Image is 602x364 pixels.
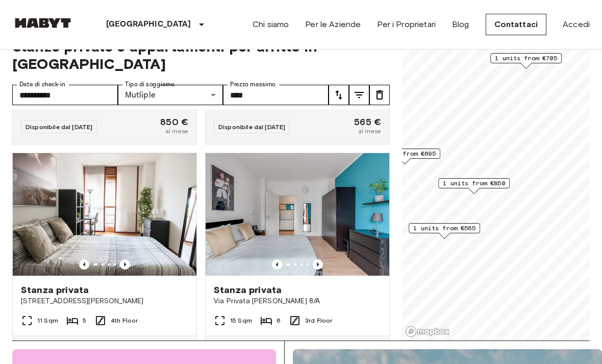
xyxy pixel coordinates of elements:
[369,149,440,164] div: Map marker
[377,18,436,31] a: Per i Proprietari
[272,259,282,270] button: Previous image
[21,296,188,306] span: [STREET_ADDRESS][PERSON_NAME]
[12,85,118,105] input: Choose date, selected date is 4 Dec 2025
[354,117,381,127] span: 565 €
[106,18,191,31] p: [GEOGRAPHIC_DATA]
[495,54,557,63] span: 1 units from €705
[373,149,436,158] span: 1 units from €695
[563,18,590,31] a: Accedi
[12,38,390,72] span: Stanze private e appartamenti per affitto in [GEOGRAPHIC_DATA]
[79,259,89,270] button: Previous image
[12,18,73,28] img: Habyt
[21,284,89,296] span: Stanza privata
[125,80,174,89] label: Tipo di soggiorno
[118,85,223,105] div: Mutliple
[277,316,281,325] span: 6
[214,296,381,306] span: Via Privata [PERSON_NAME] 8/A
[369,85,390,105] button: tune
[329,85,349,105] button: tune
[358,127,381,136] span: al mese
[26,123,92,131] span: Disponibile dal [DATE]
[37,316,58,325] span: 11 Sqm
[490,53,562,69] div: Map marker
[230,316,252,325] span: 15 Sqm
[443,179,505,188] span: 1 units from €850
[452,18,469,31] a: Blog
[19,80,65,89] label: Data di check-in
[486,14,547,35] a: Contattaci
[111,316,138,325] span: 4th Floor
[120,259,130,270] button: Previous image
[218,123,285,131] span: Disponibile dal [DATE]
[413,224,475,233] span: 1 units from €565
[165,127,188,136] span: al mese
[253,18,289,31] a: Chi siamo
[230,80,275,89] label: Prezzo massimo
[438,178,510,194] div: Map marker
[160,117,188,127] span: 850 €
[83,316,86,325] span: 5
[206,153,389,276] img: Marketing picture of unit IT-14-055-001-01H
[349,85,369,105] button: tune
[13,153,196,276] img: Marketing picture of unit IT-14-021-001-02H
[305,316,332,325] span: 3rd Floor
[313,259,323,270] button: Previous image
[214,284,282,296] span: Stanza privata
[409,223,480,239] div: Map marker
[305,18,361,31] a: Per le Aziende
[405,326,450,337] a: Mapbox logo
